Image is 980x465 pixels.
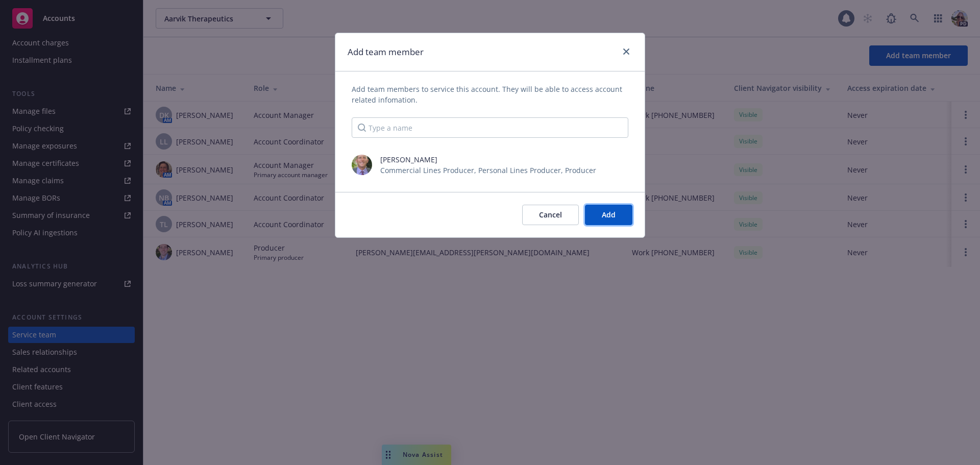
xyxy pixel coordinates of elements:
span: Cancel [539,210,562,219]
span: Add team members to service this account. They will be able to access account related infomation. [352,84,628,105]
input: Type a name [352,117,628,138]
a: close [620,45,632,58]
img: photo [352,155,372,175]
button: Add [585,205,632,225]
span: Commercial Lines Producer, Personal Lines Producer, Producer [380,165,596,176]
div: photo[PERSON_NAME]Commercial Lines Producer, Personal Lines Producer, Producer [335,150,645,180]
h1: Add team member [348,45,424,59]
button: Cancel [522,205,579,225]
span: [PERSON_NAME] [380,154,596,165]
span: Add [602,210,616,219]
